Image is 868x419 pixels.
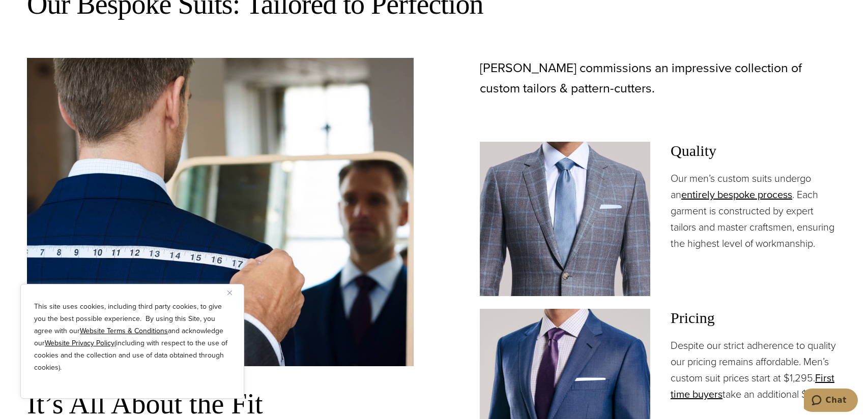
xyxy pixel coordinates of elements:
[671,142,841,160] h3: Quality
[27,58,414,366] img: Bespoke tailor measuring the shoulder of client wearing a blue bespoke suit.
[80,326,168,336] a: Website Terms & Conditions
[671,309,841,327] h3: Pricing
[681,187,792,202] a: entirely bespoke process
[45,338,114,348] a: Website Privacy Policy
[671,370,834,402] a: First time buyers
[480,58,841,99] p: [PERSON_NAME] commissions an impressive collection of custom tailors & pattern-cutters.
[671,170,841,251] p: Our men’s custom suits undergo an . Each garment is constructed by expert tailors and master craf...
[34,301,230,374] p: This site uses cookies, including third party cookies, to give you the best possible experience. ...
[480,142,650,296] img: Client in Zegna grey windowpane bespoke suit with white shirt and light blue tie.
[227,291,232,295] img: Close
[227,286,240,299] button: Close
[804,389,858,414] iframe: Opens a widget where you can chat to one of our agents
[671,337,841,402] p: Despite our strict adherence to quality our pricing remains affordable. Men’s custom suit prices ...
